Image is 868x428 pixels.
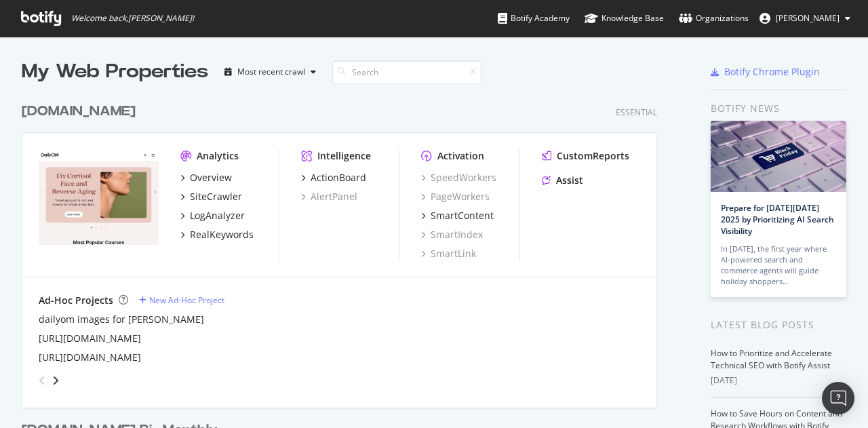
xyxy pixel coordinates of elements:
[190,171,232,184] div: Overview
[190,228,254,241] div: RealKeywords
[822,382,854,414] div: Open Intercom Messenger
[711,65,820,79] a: Botify Chrome Plugin
[190,190,242,203] div: SiteCrawler
[197,149,239,163] div: Analytics
[22,58,208,85] div: My Web Properties
[51,374,60,387] div: angle-right
[421,228,483,241] a: SmartIndex
[332,60,481,84] input: Search
[431,209,494,222] div: SmartContent
[22,102,136,121] div: [DOMAIN_NAME]
[149,294,224,306] div: New Ad-Hoc Project
[711,317,846,332] div: Latest Blog Posts
[180,209,245,222] a: LogAnalyzer
[557,149,629,163] div: CustomReports
[556,174,583,187] div: Assist
[711,101,846,116] div: Botify news
[711,121,846,192] img: Prepare for Black Friday 2025 by Prioritizing AI Search Visibility
[311,171,366,184] div: ActionBoard
[542,149,629,163] a: CustomReports
[749,7,861,29] button: [PERSON_NAME]
[219,61,321,83] button: Most recent crawl
[39,332,141,345] a: [URL][DOMAIN_NAME]
[71,13,194,24] span: Welcome back, [PERSON_NAME] !
[39,313,204,326] a: dailyom images for [PERSON_NAME]
[190,209,245,222] div: LogAnalyzer
[180,190,242,203] a: SiteCrawler
[724,65,820,79] div: Botify Chrome Plugin
[679,12,749,25] div: Organizations
[421,190,490,203] a: PageWorkers
[616,106,657,118] div: Essential
[180,171,232,184] a: Overview
[301,190,357,203] a: AlertPanel
[33,370,51,391] div: angle-left
[711,374,846,387] div: [DATE]
[39,149,159,246] img: dailyom.com
[721,202,834,237] a: Prepare for [DATE][DATE] 2025 by Prioritizing AI Search Visibility
[421,247,476,260] a: SmartLink
[421,209,494,222] a: SmartContent
[721,244,836,287] div: In [DATE], the first year where AI-powered search and commerce agents will guide holiday shoppers…
[437,149,484,163] div: Activation
[542,174,583,187] a: Assist
[776,12,840,24] span: Bill Elward
[421,171,496,184] a: SpeedWorkers
[585,12,664,25] div: Knowledge Base
[317,149,371,163] div: Intelligence
[39,294,113,307] div: Ad-Hoc Projects
[711,347,832,371] a: How to Prioritize and Accelerate Technical SEO with Botify Assist
[22,102,141,121] a: [DOMAIN_NAME]
[180,228,254,241] a: RealKeywords
[498,12,570,25] div: Botify Academy
[139,294,224,306] a: New Ad-Hoc Project
[301,171,366,184] a: ActionBoard
[39,351,141,364] a: [URL][DOMAIN_NAME]
[237,68,305,76] div: Most recent crawl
